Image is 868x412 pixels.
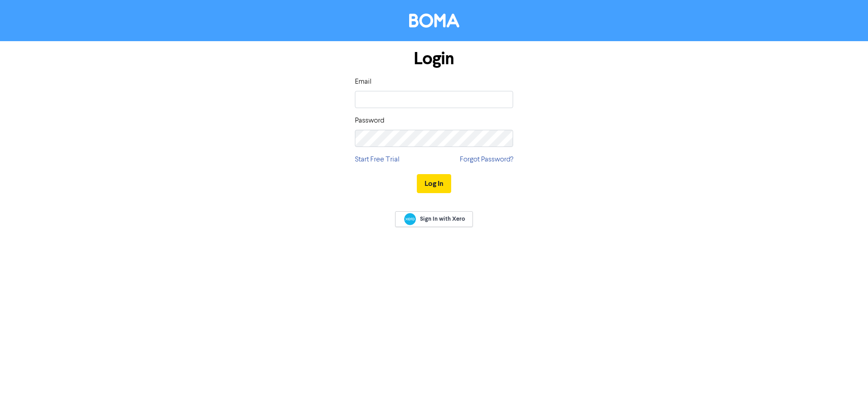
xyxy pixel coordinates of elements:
label: Email [355,76,372,87]
img: BOMA Logo [409,14,459,28]
img: Xero logo [404,213,416,225]
a: Sign In with Xero [395,211,473,227]
h1: Login [355,48,513,69]
label: Password [355,115,384,126]
button: Log In [417,174,451,193]
span: Sign In with Xero [420,215,465,223]
a: Start Free Trial [355,154,400,165]
a: Forgot Password? [460,154,513,165]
